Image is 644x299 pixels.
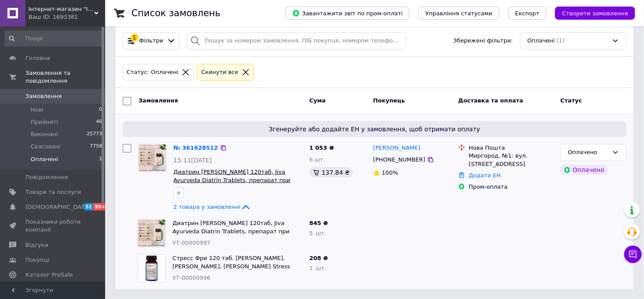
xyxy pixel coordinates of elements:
[425,10,492,17] span: Управління статусами
[25,54,50,62] span: Головна
[624,246,642,263] button: Чат з покупцем
[131,8,220,18] h1: Список замовлень
[309,255,328,261] span: 208 ₴
[87,130,102,138] span: 25773
[309,230,326,236] span: 5 шт.
[568,148,609,157] div: Оплачено
[28,13,105,21] div: Ваш ID: 1693381
[25,92,62,100] span: Замовлення
[418,7,499,20] button: Управління статусами
[458,97,523,104] span: Доставка та оплата
[515,10,540,17] span: Експорт
[25,256,49,264] span: Покупці
[309,144,334,151] span: 1 053 ₴
[139,37,163,45] span: Фільтри
[557,37,565,44] span: (1)
[25,188,81,196] span: Товари та послуги
[199,68,240,77] div: Cкинути все
[31,106,43,114] span: Нові
[93,203,108,211] span: 99+
[138,255,165,282] img: Фото товару
[96,118,102,126] span: 46
[131,34,138,42] div: 1
[173,220,290,243] a: Диатрин [PERSON_NAME] 120таб, Jiva Ayurveda Diatrin Trablets, препарат при сахарном диабе
[31,143,60,151] span: Скасовані
[173,274,211,281] span: УТ-00000996
[126,125,623,134] span: Згенеруйте або додайте ЕН у замовлення, щоб отримати оплату
[173,144,218,151] a: № 361628512
[31,130,58,138] span: Виконані
[138,220,165,247] img: Фото товару
[25,69,105,85] span: Замовлення та повідомлення
[469,183,553,191] div: Пром-оплата
[372,154,427,165] div: [PHONE_NUMBER]
[382,169,398,176] span: 100%
[173,204,251,210] a: 2 товара у замовленні
[309,265,326,271] span: 1 шт.
[309,167,353,178] div: 137.84 ₴
[138,97,178,104] span: Замовлення
[292,9,403,17] span: Завантажити звіт по пром-оплаті
[546,10,635,16] a: Створити замовлення
[508,7,547,20] button: Експорт
[373,144,421,152] a: [PERSON_NAME]
[4,31,103,46] input: Пошук
[139,144,166,172] img: Фото товару
[309,97,326,104] span: Cума
[31,155,58,163] span: Оплачені
[555,7,635,20] button: Створити замовлення
[309,156,325,163] span: 6 шт.
[562,10,628,17] span: Створити замовлення
[90,143,102,151] span: 7758
[173,204,241,210] span: 2 товара у замовленні
[173,169,290,191] a: Диатрин [PERSON_NAME] 120таб, Jiva Ayurveda Diatrin Trablets, препарат при сахарном диабе
[373,97,405,104] span: Покупець
[25,203,90,211] span: [DEMOGRAPHIC_DATA]
[138,144,166,172] a: Фото товару
[28,5,94,13] span: Інтернет-магазин "Indianbeauty"
[25,271,73,279] span: Каталог ProSale
[173,157,212,164] span: 15:11[DATE]
[99,155,102,163] span: 1
[31,118,58,126] span: Прийняті
[25,173,68,181] span: Повідомлення
[469,172,501,179] a: Додати ЕН
[187,32,407,49] input: Пошук за номером замовлення, ПІБ покупця, номером телефону, Email, номером накладної
[560,165,608,175] div: Оплачено
[173,255,294,278] a: Стресс Фри 120 таб. [PERSON_NAME], [PERSON_NAME], [PERSON_NAME] Stress Free, антистрессовый препа...
[99,106,102,114] span: 0
[25,241,48,249] span: Відгуки
[285,7,410,20] button: Завантажити звіт по пром-оплаті
[25,218,81,234] span: Показники роботи компанії
[83,203,93,211] span: 51
[469,152,553,168] div: Миргород, №1: вул. [STREET_ADDRESS]
[125,68,180,77] div: Статус: Оплачені
[453,37,513,45] span: Збережені фільтри:
[173,239,211,246] span: УТ-00000997
[527,37,555,45] span: Оплачені
[469,144,553,152] div: Нова Пошта
[560,97,582,104] span: Статус
[309,220,328,226] span: 845 ₴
